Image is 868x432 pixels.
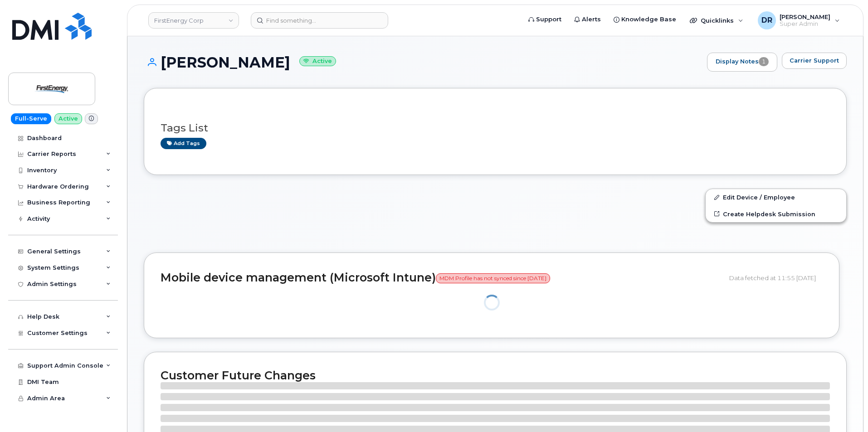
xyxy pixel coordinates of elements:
a: Add tags [161,138,206,149]
span: MDM Profile has not synced since [DATE] [436,273,550,283]
div: Data fetched at 11:55 [DATE] [729,269,823,286]
a: Edit Device / Employee [706,189,846,205]
a: Display Notes1 [707,53,777,72]
button: Carrier Support [782,53,847,69]
h2: Mobile device management (Microsoft Intune) [161,272,722,284]
small: Active [299,56,336,67]
h2: Customer Future Changes [161,369,830,382]
h3: Tags List [161,122,830,134]
a: Create Helpdesk Submission [706,206,846,222]
span: Carrier Support [790,56,839,65]
span: 1 [759,57,769,66]
h1: [PERSON_NAME] [144,54,702,70]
